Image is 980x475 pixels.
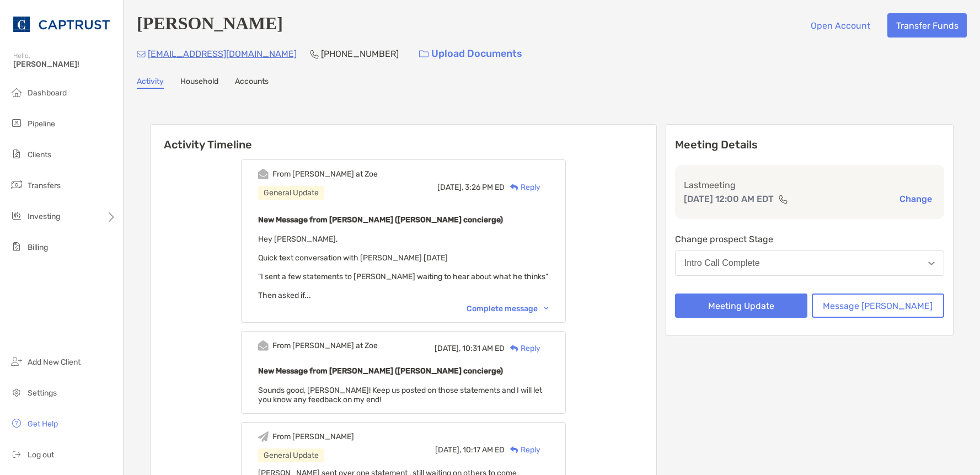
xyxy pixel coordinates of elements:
[467,304,549,313] div: Complete message
[437,183,463,192] span: [DATE],
[684,258,760,268] div: Intro Call Complete
[28,119,55,129] span: Pipeline
[28,212,60,221] span: Investing
[10,355,23,368] img: add_new_client icon
[505,444,540,456] div: Reply
[510,446,518,453] img: Reply icon
[272,169,378,179] div: From [PERSON_NAME] at Zoe
[462,344,505,353] span: 10:31 AM ED
[28,243,48,252] span: Billing
[235,77,269,89] a: Accounts
[10,178,23,191] img: transfers icon
[28,388,57,398] span: Settings
[505,182,540,193] div: Reply
[28,357,81,367] span: Add New Client
[887,13,967,38] button: Transfer Funds
[684,192,774,206] p: [DATE] 12:00 AM EDT
[28,419,58,429] span: Get Help
[510,184,518,191] img: Reply icon
[180,77,218,89] a: Household
[28,88,67,98] span: Dashboard
[812,293,944,318] button: Message [PERSON_NAME]
[137,13,283,38] h4: [PERSON_NAME]
[151,125,656,151] h6: Activity Timeline
[896,193,935,205] button: Change
[435,344,460,353] span: [DATE],
[675,293,807,318] button: Meeting Update
[137,51,146,57] img: Email Icon
[258,431,269,442] img: Event icon
[258,186,324,200] div: General Update
[419,50,429,58] img: button icon
[10,417,23,430] img: get-help icon
[13,4,110,44] img: CAPTRUST Logo
[465,183,505,192] span: 3:26 PM ED
[684,178,935,192] p: Last meeting
[435,445,461,455] span: [DATE],
[258,234,548,300] span: Hey [PERSON_NAME], Quick text conversation with [PERSON_NAME] [DATE] "I sent a few statements to ...
[10,116,23,130] img: pipeline icon
[310,50,319,58] img: Phone Icon
[802,13,879,38] button: Open Account
[10,86,23,99] img: dashboard icon
[675,250,944,276] button: Intro Call Complete
[28,450,54,460] span: Log out
[272,341,378,350] div: From [PERSON_NAME] at Zoe
[13,60,116,69] span: [PERSON_NAME]!
[412,42,529,66] a: Upload Documents
[137,77,164,89] a: Activity
[778,195,788,204] img: communication type
[28,181,61,190] span: Transfers
[258,169,269,179] img: Event icon
[272,432,354,441] div: From [PERSON_NAME]
[505,343,540,354] div: Reply
[10,240,23,253] img: billing icon
[10,147,23,161] img: clients icon
[675,138,944,152] p: Meeting Details
[544,307,549,310] img: Chevron icon
[258,366,503,376] b: New Message from [PERSON_NAME] ([PERSON_NAME] concierge)
[148,47,297,61] p: [EMAIL_ADDRESS][DOMAIN_NAME]
[258,340,269,351] img: Event icon
[10,209,23,222] img: investing icon
[928,261,935,265] img: Open dropdown arrow
[510,345,518,352] img: Reply icon
[10,447,23,461] img: logout icon
[258,386,542,404] span: Sounds good, [PERSON_NAME]! Keep us posted on those statements and I will let you know any feedba...
[258,215,503,225] b: New Message from [PERSON_NAME] ([PERSON_NAME] concierge)
[463,445,505,455] span: 10:17 AM ED
[10,386,23,399] img: settings icon
[321,47,399,61] p: [PHONE_NUMBER]
[675,232,944,246] p: Change prospect Stage
[28,150,51,159] span: Clients
[258,449,324,462] div: General Update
